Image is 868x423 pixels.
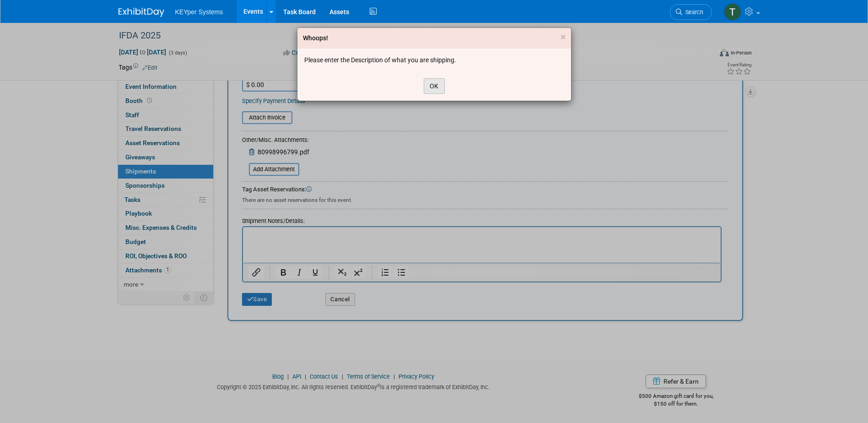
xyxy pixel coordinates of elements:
[303,33,328,43] div: Whoops!
[561,32,566,43] span: ×
[424,78,445,94] button: OK
[5,4,473,13] body: Rich Text Area. Press ALT-0 for help.
[304,55,564,65] div: Please enter the Description of what you are shipping.
[561,33,566,42] button: Close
